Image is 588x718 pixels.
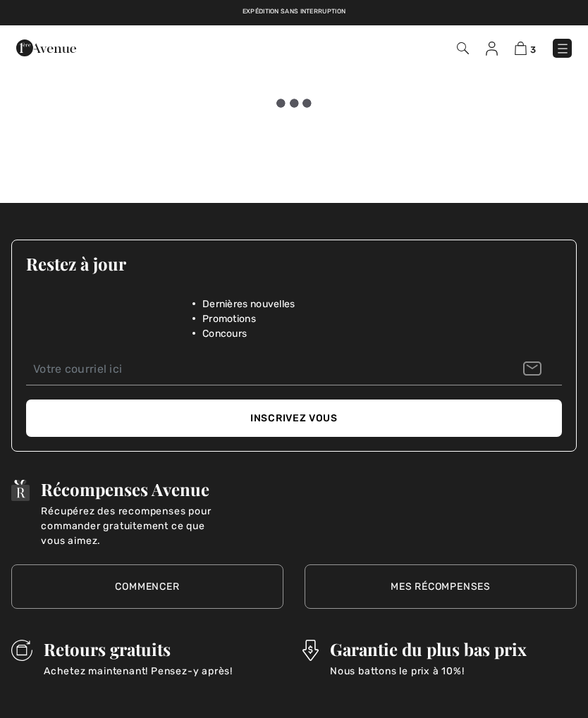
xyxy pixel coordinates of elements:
[457,42,469,54] img: Recherche
[330,640,527,658] h3: Garantie du plus bas prix
[44,640,233,658] h3: Retours gratuits
[330,664,527,693] p: Nous battons le prix à 10%!
[44,664,233,693] p: Achetez maintenant! Pensez-y après!
[41,480,252,498] h3: Récompenses Avenue
[530,44,536,55] span: 3
[16,34,76,62] img: 1ère Avenue
[202,297,295,311] span: Dernières nouvelles
[11,480,30,501] img: Récompenses Avenue
[515,39,536,56] a: 3
[486,42,498,56] img: Mes infos
[302,640,319,661] img: Garantie du plus bas prix
[26,400,562,437] button: Inscrivez vous
[16,40,76,54] a: 1ère Avenue
[556,42,570,56] img: Menu
[202,311,256,326] span: Promotions
[26,354,562,385] input: Votre courriel ici
[202,326,247,341] span: Concours
[11,564,283,609] a: Commencer
[515,42,527,55] img: Panier d'achat
[305,564,577,609] a: Mes récompenses
[41,504,252,548] p: Récupérez des recompenses pour commander gratuitement ce que vous aimez.
[26,254,562,273] h3: Restez à jour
